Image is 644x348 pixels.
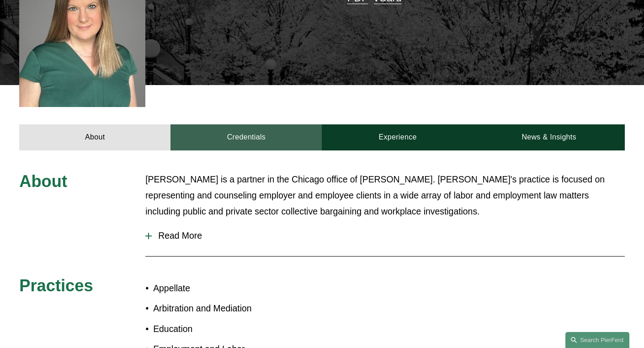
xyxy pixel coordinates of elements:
a: Experience [322,124,473,150]
span: Practices [19,276,93,295]
p: [PERSON_NAME] is a partner in the Chicago office of [PERSON_NAME]. [PERSON_NAME]'s practice is fo... [145,171,625,220]
a: News & Insights [474,124,625,150]
p: Appellate [153,280,322,296]
a: Search this site [565,332,629,348]
span: About [19,172,67,191]
a: Credentials [170,124,322,150]
button: Read More [145,224,625,248]
a: About [19,124,170,150]
p: Education [153,321,322,337]
p: Arbitration and Mediation [153,300,322,316]
span: Read More [152,230,625,241]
